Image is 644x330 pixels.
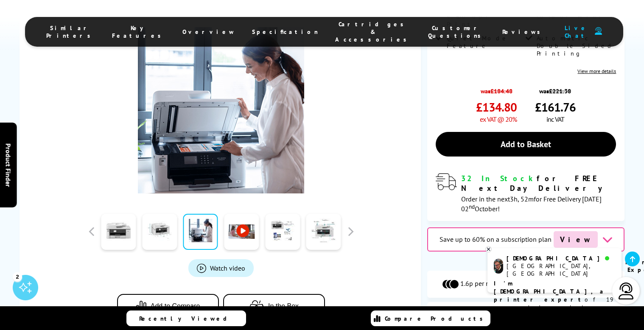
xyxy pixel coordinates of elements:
div: 2 [13,272,22,281]
span: Reviews [502,28,545,36]
span: 1.6p per mono page [460,279,519,289]
div: modal_delivery [436,173,616,213]
span: Order in the next for Free Delivery [DATE] 02 October! [461,195,602,213]
div: for FREE Next Day Delivery [461,173,616,193]
span: Overview [182,28,235,36]
span: 32 In Stock [461,173,537,183]
button: Add to Compare [117,294,219,318]
a: View more details [577,68,616,74]
span: Recently Viewed [139,315,235,322]
span: was [535,83,576,95]
sup: nd [469,203,475,210]
span: Cartridges & Accessories [335,20,411,43]
span: was [476,83,517,95]
span: Key Features [112,24,165,39]
a: Product_All_Videos [188,259,254,277]
img: user-headset-duotone.svg [595,27,602,35]
span: View [554,231,598,248]
span: £134.80 [476,99,517,115]
span: In the Box [268,302,299,310]
div: Ink Cartridge Costs [427,260,625,268]
span: £161.76 [535,99,576,115]
span: Similar Printers [46,24,95,39]
div: [GEOGRAPHIC_DATA], [GEOGRAPHIC_DATA] [507,262,615,277]
img: user-headset-light.svg [618,282,635,299]
button: In the Box [223,294,325,318]
span: 3h, 52m [510,195,534,203]
span: Compare Products [385,315,487,322]
span: Customer Questions [428,24,485,39]
img: chris-livechat.png [494,259,503,274]
span: inc VAT [546,115,564,123]
span: Watch video [210,264,245,272]
div: [DEMOGRAPHIC_DATA] [507,254,615,262]
a: Recently Viewed [126,310,246,326]
p: of 19 years! I can help you choose the right product [494,280,615,328]
b: I'm [DEMOGRAPHIC_DATA], a printer expert [494,280,606,303]
strike: £184.48 [490,87,512,95]
span: Save up to 60% on a subscription plan [440,235,552,243]
span: Specification [252,28,318,36]
a: Add to Basket [436,132,616,157]
strike: £221.38 [549,87,571,95]
span: ex VAT @ 20% [480,115,517,123]
span: Live Chat [562,24,591,39]
img: Brother MFC-J5340DW Thumbnail [138,27,304,193]
span: Add to Compare [151,302,200,310]
span: Product Finder [4,143,13,187]
a: Compare Products [371,310,490,326]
